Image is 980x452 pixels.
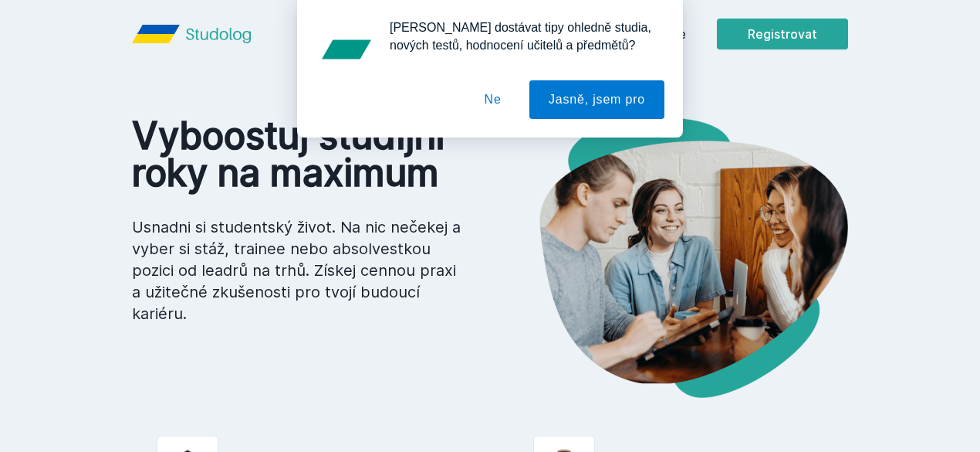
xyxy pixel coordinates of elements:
[132,117,465,192] h1: Vyboostuj studijní roky na maximum
[316,19,377,80] img: notification icon
[132,216,465,325] p: Usnadni si studentský život. Na nic nečekej a vyber si stáž, trainee nebo absolvestkou pozici od ...
[529,80,664,119] button: Jasně, jsem pro
[490,117,848,398] img: hero.png
[465,80,521,119] button: Ne
[377,19,664,54] div: [PERSON_NAME] dostávat tipy ohledně studia, nových testů, hodnocení učitelů a předmětů?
